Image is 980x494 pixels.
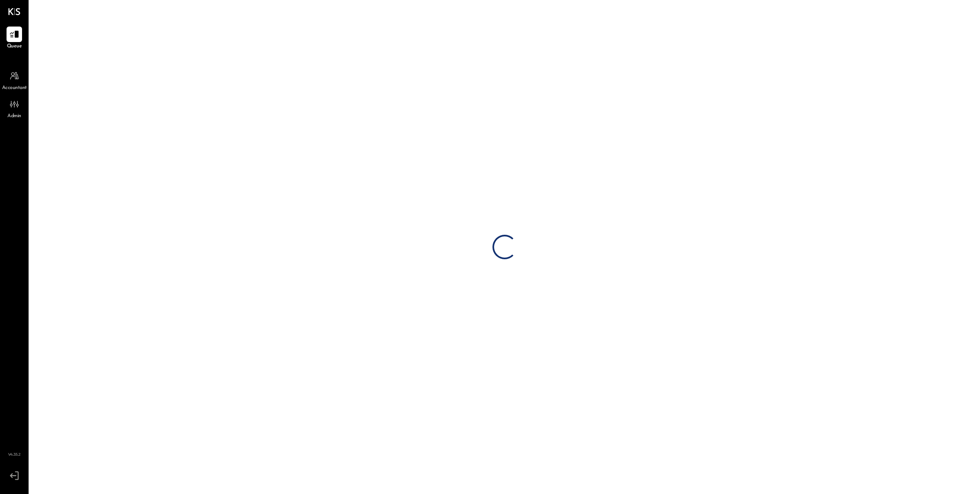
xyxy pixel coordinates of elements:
[2,85,27,92] span: Accountant
[7,43,22,50] span: Queue
[0,27,28,50] a: Queue
[7,113,21,120] span: Admin
[0,68,28,92] a: Accountant
[0,96,28,120] a: Admin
